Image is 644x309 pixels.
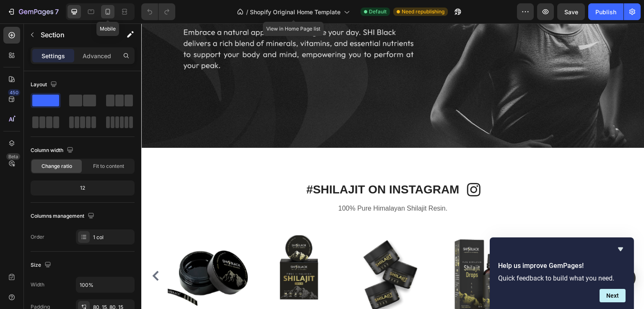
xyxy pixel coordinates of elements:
button: Carousel Back Arrow [8,246,21,259]
span: Default [369,8,387,15]
div: 12 [32,182,133,194]
p: Settings [42,51,65,60]
span: Fit to content [93,162,124,170]
div: Width [31,281,44,288]
img: gempages_553361291025056965-e97760e3-89eb-434b-8cbd-8fc2552eb452.png [208,212,289,293]
button: 7 [3,3,62,20]
button: Hide survey [615,244,626,254]
button: Carousel Next Arrow [482,246,496,259]
h2: #SHILAJIT ON INSTAGRAM [164,158,319,175]
p: Quick feedback to build what you need. [498,274,626,282]
div: Columns management [31,211,96,222]
span: Shopify Original Home Template [250,8,340,16]
div: Beta [6,153,20,160]
button: Publish [588,3,623,20]
div: Help us improve GemPages! [498,244,626,302]
div: Publish [595,8,616,16]
div: Size [31,260,53,271]
p: 100% Pure Himalayan Shilajit Resin. [7,179,496,191]
img: gempages_553361291025056965-3e16ff8d-6bcc-4b87-b073-f9bc257d05f6.png [26,212,107,293]
div: Order [31,233,44,241]
button: Save [557,3,585,20]
img: gempages_553361291025056965-419108db-1f22-49ee-8f25-b04b94c500a8.png [117,212,198,293]
button: Next question [600,289,626,302]
p: Advanced [83,51,111,60]
iframe: Design area [141,23,644,309]
span: Need republishing [402,8,444,15]
div: 1 col [93,234,132,241]
div: 450 [8,89,20,96]
p: 7 [55,7,59,17]
div: Column width [31,145,75,156]
p: Section [41,30,109,40]
img: gempages_553361291025056965-3e16ff8d-6bcc-4b87-b073-f9bc257d05f6.png [390,212,470,293]
span: Save [564,8,578,15]
span: / [246,8,248,16]
input: Auto [76,277,134,292]
div: Undo/Redo [141,3,175,20]
h2: Help us improve GemPages! [498,261,626,271]
img: gempages_553361291025056965-fe85cb86-585a-4743-bb52-eebde304e785.png [299,212,380,293]
div: Layout [31,79,59,90]
span: Change ratio [42,162,72,170]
